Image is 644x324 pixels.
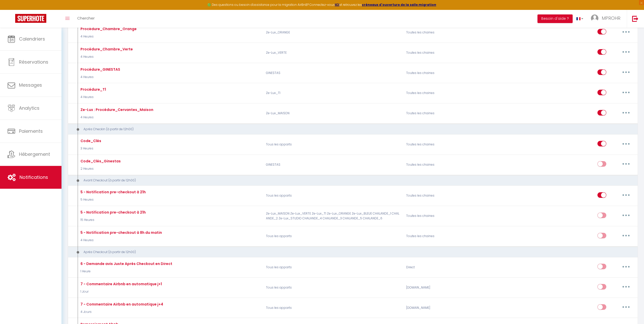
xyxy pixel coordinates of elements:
div: Toutes les chaines [403,188,496,203]
p: Tous les apparts [263,229,403,244]
p: 4 Heures [79,238,162,243]
div: Après Checkin (à partir de 12h00) [72,127,622,132]
div: Procédure_T1 [79,87,106,92]
span: Notifications [19,174,48,180]
div: Toutes les chaines [403,209,496,223]
div: Toutes les chaines [403,45,496,60]
span: Paiements [19,128,43,134]
p: 3 Heures [79,146,101,151]
div: Toutes les chaines [403,25,496,40]
div: 5 - Notification pre-checkout à 21h [79,209,146,215]
img: Super Booking [15,14,46,23]
p: 1 Jour [79,289,162,294]
p: 4 Heures [79,95,106,100]
div: [DOMAIN_NAME] [403,300,496,315]
p: 5 Heures [79,197,146,202]
p: Ze-Lux_VERTE [263,45,403,60]
div: Direct [403,260,496,275]
span: Hébergement [19,151,50,157]
div: Ze-Lux : Procédure_Cervantes_Maison [79,107,153,112]
div: 7 - Commentaire Airbnb en automatique j+4 [79,301,163,307]
a: Chercher [73,10,98,28]
div: Toutes les chaines [403,157,496,172]
div: 5 - Notification pre-checkout à 8h du matin [79,230,162,235]
div: Procédure_Chambre_Orange [79,26,137,32]
p: 4 Heures [79,34,137,39]
p: Ze-Lux_MAISON [263,106,403,121]
div: 7 - Commentaire Airbnb en automatique j+1 [79,281,162,287]
p: 4 Heures [79,54,133,59]
p: 4 Jours [79,310,163,314]
button: Ouvrir le widget de chat LiveChat [4,2,19,17]
span: Calendriers [19,36,45,42]
p: 4 Heures [79,75,120,80]
div: Toutes les chaines [403,106,496,121]
a: ... MPROHR [587,10,627,28]
div: [DOMAIN_NAME] [403,280,496,295]
div: Code_Clés_Ginestas [79,158,121,164]
span: Réservations [19,59,48,65]
span: Analytics [19,105,39,111]
p: 1 Heure [79,269,172,274]
div: 6 - Demande avis Juste Après Checkout en Direct [79,261,172,266]
p: 4 Heures [79,115,153,120]
p: 2 Heures [79,166,121,171]
p: GINESTAS [263,157,403,172]
p: Tous les apparts [263,137,403,152]
div: Code_Clés [79,138,101,144]
p: Ze-Lux_MAISON Ze-Lux_VERTE Ze-Lux_T1 Ze-Lux_ORANGE Ze-Lux_BLEUE CHALANDE_1 CHALANDE_2 Ze-Lux_STUD... [263,209,403,223]
div: Avant Checkout (à partir de 12h00) [72,178,622,183]
a: créneaux d'ouverture de la salle migration [362,3,436,7]
div: Procédure_Chambre_Verte [79,46,133,52]
p: Tous les apparts [263,260,403,275]
p: Tous les apparts [263,188,403,203]
p: GINESTAS [263,66,403,80]
p: Tous les apparts [263,280,403,295]
p: Ze-Lux_ORANGE [263,25,403,40]
span: Chercher [77,15,95,21]
button: Besoin d'aide ? [537,14,573,23]
div: Toutes les chaines [403,137,496,152]
div: Procédure_GINESTAS [79,67,120,72]
div: Toutes les chaines [403,66,496,80]
p: Ze-Lux_T1 [263,86,403,101]
div: Toutes les chaines [403,86,496,101]
a: ICI [335,3,339,7]
div: Toutes les chaines [403,229,496,244]
div: 5 - Notification pre-checkout à 21h [79,189,146,195]
p: Tous les apparts [263,300,403,315]
div: Après Checkout (à partir de 12h00) [72,250,622,255]
span: Messages [19,82,42,88]
p: 15 Heures [79,218,146,222]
